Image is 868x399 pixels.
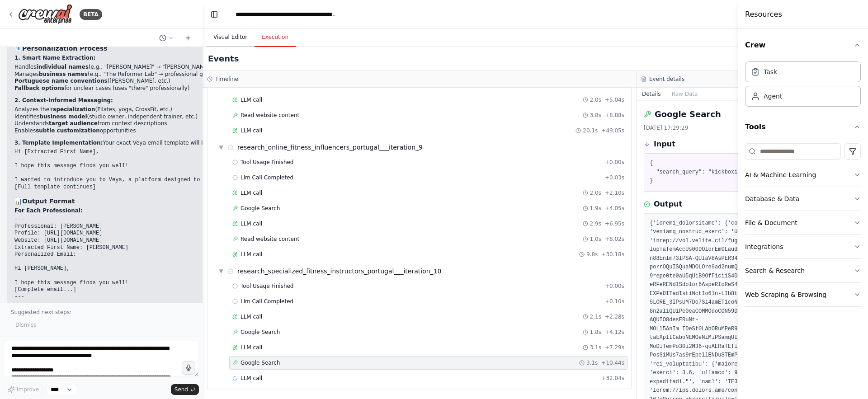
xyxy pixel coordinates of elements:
[208,8,221,21] button: Hide left sidebar
[605,159,624,166] span: + 0.00s
[175,386,188,393] span: Send
[241,251,262,258] span: LLM call
[601,359,624,366] span: + 10.44s
[745,218,797,227] div: File & Document
[241,220,262,227] span: LLM call
[745,163,861,187] button: AI & Machine Learning
[605,112,624,119] span: + 8.88s
[14,120,402,127] li: Understands from context descriptions
[745,58,861,114] div: Crew
[11,319,41,331] button: Dismiss
[637,88,666,100] button: Details
[745,211,861,235] button: File & Document
[590,329,601,336] span: 1.8s
[18,4,72,24] img: Logo
[745,235,861,258] button: Integrations
[605,189,624,197] span: + 2.10s
[601,127,624,134] span: + 49.05s
[605,205,624,212] span: + 4.05s
[14,207,83,214] strong: For Each Professional:
[17,386,39,393] span: Improve
[14,97,113,103] strong: 2. Context-Informed Messaging:
[586,251,598,258] span: 9.8s
[605,220,624,227] span: + 6.95s
[654,199,682,210] h3: Output
[14,78,108,84] strong: Portuguese name conventions
[14,140,402,147] p: Your exact Veya email template will be used with personalized greetings:
[241,375,262,382] span: LLM call
[745,259,861,282] button: Search & Research
[181,33,195,43] button: Start a new chat
[53,106,95,113] strong: specialization
[14,127,402,135] li: Enables opportunities
[241,235,299,243] span: Read website content
[764,67,777,76] div: Task
[36,127,100,134] strong: subtle customization
[745,187,861,211] button: Database & Data
[745,140,861,314] div: Tools
[590,112,601,119] span: 3.8s
[745,33,861,58] button: Crew
[241,282,294,290] span: Tool Usage Finished
[4,384,43,395] button: Improve
[14,85,402,92] li: for unclear cases (uses "there" professionally)
[605,344,624,351] span: + 7.29s
[14,55,95,61] strong: 1. Smart Name Extraction:
[590,96,601,103] span: 2.0s
[37,64,89,70] strong: individual names
[241,329,280,336] span: Google Search
[15,321,36,329] span: Dismiss
[215,75,238,83] h3: Timeline
[241,174,293,181] span: Llm Call Completed
[241,205,280,212] span: Google Search
[605,96,624,103] span: + 5.04s
[241,359,280,366] span: Google Search
[237,267,441,276] div: research_specialized_fitness_instructors_portugal___iteration_10
[14,140,103,146] strong: 3. Template Implementation:
[241,127,262,134] span: LLM call
[206,28,255,47] button: Visual Editor
[745,290,826,299] div: Web Scraping & Browsing
[590,313,601,320] span: 2.1s
[255,28,296,47] button: Execution
[14,113,402,121] li: Identifies (studio owner, independent trainer, etc.)
[14,64,402,71] li: Handles (e.g., "[PERSON_NAME]" → "[PERSON_NAME]")
[605,174,624,181] span: + 0.03s
[208,52,239,65] h2: Events
[14,216,128,300] code: --- Professional: [PERSON_NAME] Profile: [URL][DOMAIN_NAME] Website: [URL][DOMAIN_NAME] Extracted...
[49,120,98,127] strong: target audience
[605,235,624,243] span: + 8.02s
[745,194,799,203] div: Database & Data
[590,344,601,351] span: 3.1s
[39,71,88,77] strong: business names
[80,9,102,20] div: BETA
[171,384,199,395] button: Send
[745,170,816,179] div: AI & Machine Learning
[218,268,224,275] span: ▼
[218,144,224,151] span: ▼
[601,375,624,382] span: + 32.04s
[590,205,601,212] span: 1.9s
[14,106,402,113] li: Analyzes their (Pilates, yoga, CrossFit, etc.)
[182,361,195,375] button: Click to speak your automation idea
[22,45,107,52] strong: Personalization Process
[605,298,624,305] span: + 0.10s
[11,309,192,316] p: Suggested next steps:
[666,88,703,100] button: Raw Data
[241,112,299,119] span: Read website content
[590,235,601,243] span: 1.0s
[236,10,337,19] nav: breadcrumb
[590,189,601,197] span: 2.0s
[655,108,721,121] h2: Google Search
[586,359,598,366] span: 3.1s
[745,266,805,275] div: Search & Research
[601,251,624,258] span: + 30.18s
[649,75,684,83] h3: Event details
[241,298,293,305] span: Llm Call Completed
[241,313,262,320] span: LLM call
[764,92,782,101] div: Agent
[590,220,601,227] span: 2.9s
[654,139,675,150] h3: Input
[241,344,262,351] span: LLM call
[605,282,624,290] span: + 0.00s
